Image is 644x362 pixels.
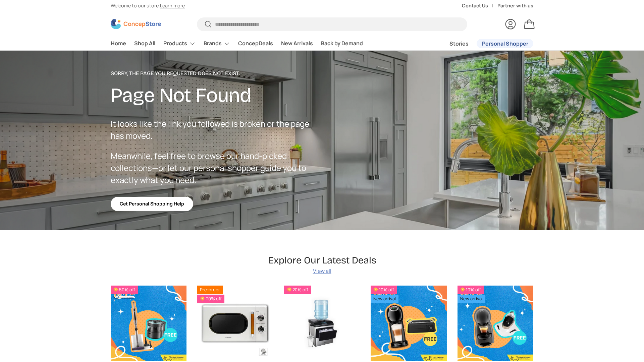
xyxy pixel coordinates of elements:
[433,37,533,50] nav: Secondary
[371,295,398,303] span: New arrival
[111,118,322,142] p: It looks like the link you followed is broken or the page has moved.
[111,37,363,50] nav: Primary
[462,2,497,9] a: Contact Us
[497,2,533,9] a: Partner with us
[134,37,155,50] a: Shop All
[321,37,363,50] a: Back by Demand
[371,286,397,294] span: 10% off
[371,286,446,361] a: Nescafé Dolce Gusto Genio S Plus
[111,150,322,186] p: Meanwhile, feel free to browse our hand-picked collections—or let our personal shopper guide you ...
[111,37,126,50] a: Home
[477,39,533,48] a: Personal Shopper
[111,69,322,77] p: Sorry, the page you requested does not exist.
[482,41,528,46] span: Personal Shopper
[197,286,223,294] span: Pre-order
[284,286,360,361] a: Condura Large Capacity Ice Maker
[204,37,230,50] a: Brands
[159,37,200,50] summary: Products
[197,295,224,303] span: 20% off
[111,197,193,211] a: Get Personal Shopping Help
[449,37,469,50] a: Stories
[281,37,313,50] a: New Arrivals
[111,286,138,294] span: 50% off
[163,37,196,50] a: Products
[238,37,273,50] a: ConcepDeals
[111,19,161,29] img: ConcepStore
[111,286,186,361] a: Shark EvoPower System IQ+ AED (CS851)
[284,286,311,294] span: 20% off
[458,286,533,361] a: Nescafé Dolce Gusto Piccolo XS
[197,286,273,361] a: Condura Vintage Style 20L Microwave Oven
[200,37,234,50] summary: Brands
[313,267,331,275] a: View all
[268,254,376,266] h2: Explore Our Latest Deals
[111,83,322,108] h2: Page Not Found
[160,2,185,9] a: Learn more
[111,2,185,9] p: Welcome to our store.
[458,295,485,303] span: New arrival
[458,286,484,294] span: 10% off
